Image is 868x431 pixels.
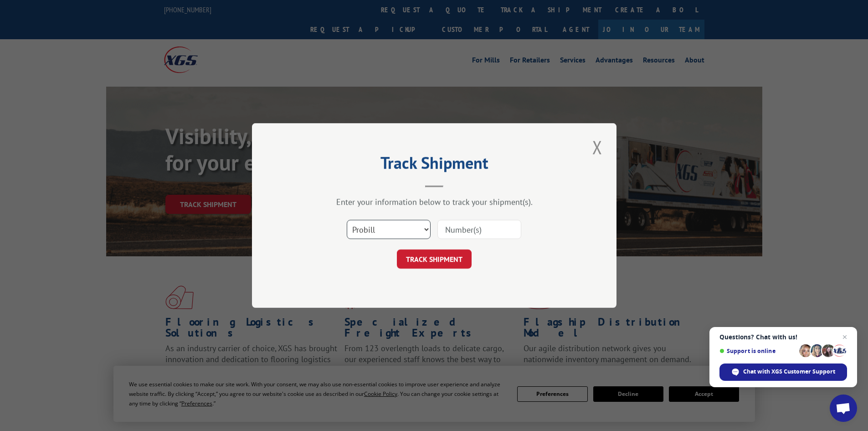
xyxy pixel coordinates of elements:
[719,333,847,341] span: Questions? Chat with us!
[590,135,605,160] button: Close modal
[437,220,521,239] input: Number(s)
[830,395,857,422] a: Open chat
[719,363,847,381] span: Chat with XGS Customer Support
[298,197,571,207] div: Enter your information below to track your shipment(s).
[298,156,571,174] h2: Track Shipment
[743,368,835,376] span: Chat with XGS Customer Support
[719,348,796,354] span: Support is online
[397,249,472,269] button: TRACK SHIPMENT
